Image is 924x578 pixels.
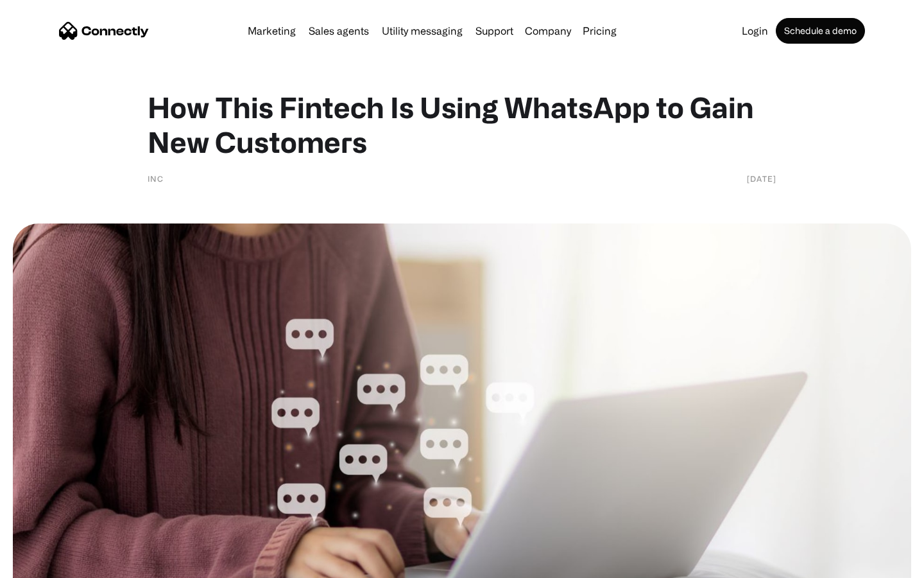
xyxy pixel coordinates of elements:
[148,172,164,185] div: INC
[304,26,374,36] a: Sales agents
[737,26,773,36] a: Login
[525,22,571,40] div: Company
[26,556,77,574] ul: Language list
[59,21,149,40] a: home
[577,26,622,36] a: Pricing
[377,26,468,36] a: Utility messaging
[243,26,301,36] a: Marketing
[470,26,518,36] a: Support
[521,22,575,40] div: Company
[148,90,776,159] h1: How This Fintech Is Using WhatsApp to Gain New Customers
[776,18,865,44] a: Schedule a demo
[13,556,77,574] aside: Language selected: English
[747,172,776,185] div: [DATE]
